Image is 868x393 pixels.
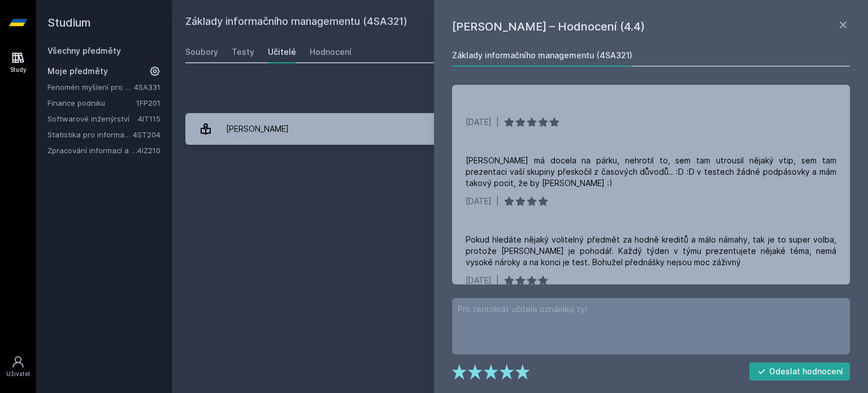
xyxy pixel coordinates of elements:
a: Softwarové inženýrství [47,113,138,124]
a: Statistika pro informatiky [47,129,133,140]
div: [PERSON_NAME] [226,118,289,140]
span: Moje předměty [47,66,108,77]
a: Soubory [185,41,218,63]
a: Testy [232,41,254,63]
a: Všechny předměty [47,46,121,55]
div: Testy [232,46,254,58]
div: Hodnocení [310,46,351,58]
div: | [496,116,499,128]
a: 1FP201 [136,98,160,107]
div: [PERSON_NAME] má docela na párku, nehrotil to, sem tam utrousil nějaký vtip, sem tam prezentaci v... [466,155,836,189]
div: Učitelé [268,46,296,58]
a: 4IT115 [138,114,160,123]
a: 4SA331 [134,83,160,92]
a: [PERSON_NAME] 7 hodnocení 4.4 [185,113,854,145]
a: 4ST204 [133,130,160,139]
div: Uživatel [6,370,30,378]
a: Hodnocení [310,41,351,63]
div: [DATE] [466,116,492,128]
a: Fenomén myšlení pro manažery [47,81,134,93]
div: Soubory [185,46,218,58]
h2: Základy informačního managementu (4SA321) [185,14,728,32]
a: Uživatel [2,349,34,384]
a: Učitelé [268,41,296,63]
a: 4IZ210 [137,146,160,155]
a: Finance podniku [47,97,136,109]
a: Zpracování informací a znalostí [47,145,137,156]
div: Study [10,66,27,74]
a: Study [2,45,34,80]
